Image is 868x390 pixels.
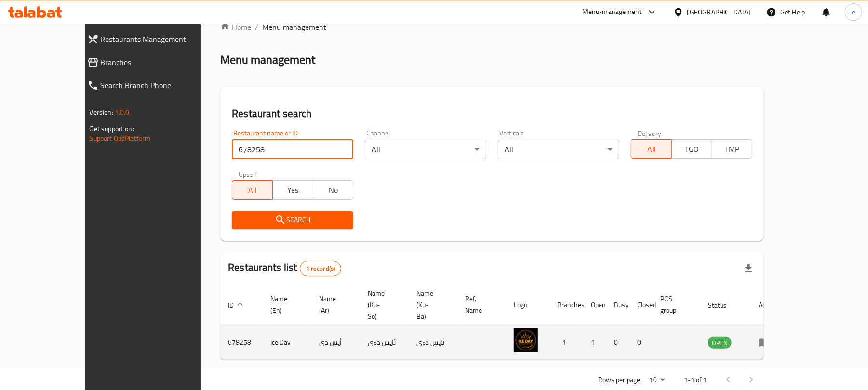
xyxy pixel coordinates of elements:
[360,325,409,360] td: ئایس دەی
[263,325,311,360] td: Ice Day
[232,180,273,200] button: All
[300,264,341,273] span: 1 record(s)
[852,7,855,17] span: e
[115,106,130,119] span: 1.0.0
[232,140,353,159] input: Search for restaurant name or ID..
[708,299,739,311] span: Status
[255,21,258,33] li: /
[712,139,753,159] button: TMP
[101,80,222,91] span: Search Branch Phone
[416,287,446,322] span: Name (Ku-Ba)
[220,21,764,33] nav: breadcrumb
[549,284,583,325] th: Branches
[220,52,315,67] h2: Menu management
[101,56,222,68] span: Branches
[240,214,346,226] span: Search
[737,257,760,280] div: Export file
[220,284,784,360] table: enhanced table
[606,325,629,360] td: 0
[498,140,619,159] div: All
[638,130,662,136] label: Delivery
[262,21,326,33] span: Menu management
[645,373,668,388] div: Rows per page:
[716,142,749,156] span: TMP
[236,183,269,197] span: All
[368,287,397,322] span: Name (Ku-So)
[313,180,354,200] button: No
[220,21,251,33] a: Home
[90,106,113,119] span: Version:
[311,325,360,360] td: أیس دي
[583,325,606,360] td: 1
[598,374,641,386] p: Rows per page:
[751,284,784,325] th: Action
[708,337,732,349] span: OPEN
[631,139,672,159] button: All
[635,142,668,156] span: All
[549,325,583,360] td: 1
[687,7,751,17] div: [GEOGRAPHIC_DATA]
[583,284,606,325] th: Open
[277,183,309,197] span: Yes
[759,336,776,348] div: Menu
[228,299,246,311] span: ID
[220,325,263,360] td: 678258
[80,27,230,51] a: Restaurants Management
[272,180,313,200] button: Yes
[90,132,151,145] a: Support.OpsPlatform
[232,107,752,121] h2: Restaurant search
[660,293,689,316] span: POS group
[506,284,549,325] th: Logo
[684,374,707,386] p: 1-1 of 1
[232,211,353,229] button: Search
[80,74,230,97] a: Search Branch Phone
[583,6,642,18] div: Menu-management
[317,183,350,197] span: No
[319,293,348,316] span: Name (Ar)
[409,325,457,360] td: ئایس دەی
[300,261,342,276] div: Total records count
[101,33,222,45] span: Restaurants Management
[270,293,300,316] span: Name (En)
[676,142,708,156] span: TGO
[80,51,230,74] a: Branches
[90,122,134,135] span: Get support on:
[465,293,494,316] span: Ref. Name
[228,260,341,276] h2: Restaurants list
[514,328,538,352] img: Ice Day
[606,284,629,325] th: Busy
[239,171,256,177] label: Upsell
[629,325,653,360] td: 0
[629,284,653,325] th: Closed
[365,140,486,159] div: All
[671,139,712,159] button: TGO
